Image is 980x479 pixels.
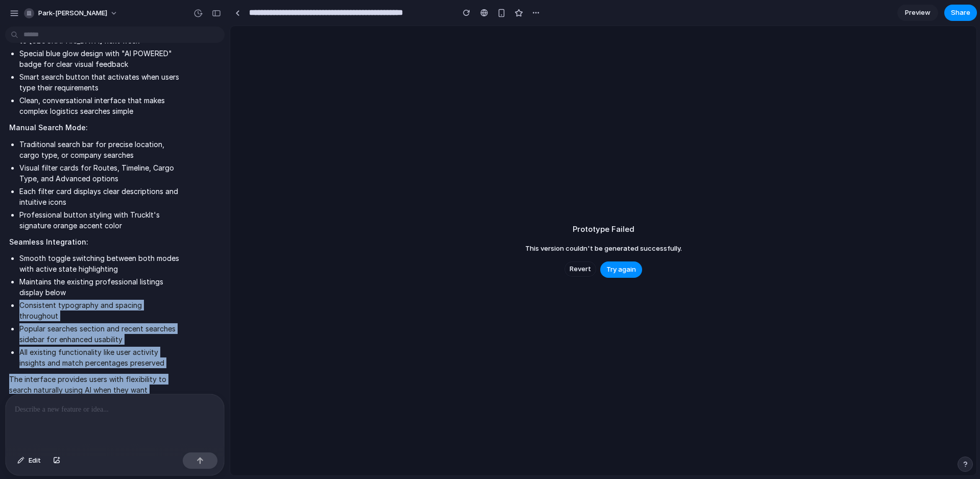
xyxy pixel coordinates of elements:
[12,452,46,469] button: Edit
[944,5,977,21] button: Share
[9,123,88,132] strong: Manual Search Mode:
[19,347,180,368] li: All existing functionality like user activity insights and match percentages preserved
[19,209,180,231] li: Professional button styling with TruckIt's signature orange accent color
[19,162,180,184] li: Visual filter cards for Routes, Timeline, Cargo Type, and Advanced options
[19,139,180,160] li: Traditional search bar for precise location, cargo type, or company searches
[19,323,180,345] li: Popular searches section and recent searches sidebar for enhanced usability
[600,261,642,278] button: Try again
[905,8,930,18] span: Preview
[9,237,88,246] strong: Seamless Integration:
[19,71,180,93] li: Smart search button that activates when users type their requirements
[565,261,596,277] button: Revert
[9,374,180,427] p: The interface provides users with flexibility to search naturally using AI when they want simplic...
[38,8,107,18] span: park-[PERSON_NAME]
[19,95,180,116] li: Clean, conversational interface that makes complex logistics searches simple
[525,244,682,254] span: This version couldn't be generated successfully.
[19,186,180,207] li: Each filter card displays clear descriptions and intuitive icons
[951,8,970,18] span: Share
[29,456,41,466] span: Edit
[19,276,180,298] li: Maintains the existing professional listings display below
[19,300,180,321] li: Consistent typography and spacing throughout
[573,224,634,235] h2: Prototype Failed
[897,5,938,21] a: Preview
[19,253,180,274] li: Smooth toggle switching between both modes with active state highlighting
[606,265,636,275] span: Try again
[19,48,180,69] li: Special blue glow design with "AI POWERED" badge for clear visual feedback
[570,264,591,274] span: Revert
[20,5,123,21] button: park-[PERSON_NAME]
